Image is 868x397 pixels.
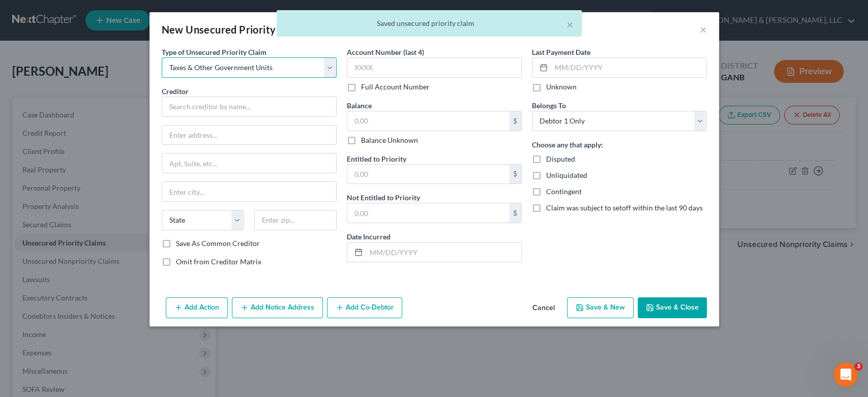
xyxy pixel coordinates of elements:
label: Entitled to Priority [347,154,406,164]
input: Enter city... [162,182,336,201]
span: Disputed [546,155,575,163]
input: Enter address... [162,126,336,145]
div: $ [509,203,521,223]
span: Unliquidated [546,171,587,179]
label: Not Entitled to Priority [347,192,420,203]
span: Contingent [546,187,582,196]
button: Add Action [166,297,228,319]
label: Choose any that apply: [532,139,603,150]
label: Account Number (last 4) [347,47,424,57]
span: Omit from Creditor Matrix [176,257,261,266]
button: × [566,18,574,30]
input: 0.00 [347,111,509,131]
label: Save As Common Creditor [176,238,260,249]
input: 0.00 [347,165,509,184]
input: Enter zip... [254,210,337,230]
iframe: Intercom live chat [833,362,858,387]
div: $ [509,165,521,184]
button: Add Co-Debtor [327,297,402,319]
div: Saved unsecured priority claim [285,18,574,28]
label: Full Account Number [361,82,430,92]
span: Creditor [162,87,189,96]
button: Add Notice Address [232,297,323,319]
span: Claim was subject to setoff within the last 90 days [546,203,703,212]
label: Balance Unknown [361,135,418,145]
span: Belongs To [532,101,566,110]
label: Balance [347,100,372,111]
div: $ [509,111,521,131]
label: Date Incurred [347,231,391,242]
span: Type of Unsecured Priority Claim [162,48,266,56]
input: Search creditor by name... [162,97,337,117]
span: 3 [854,362,862,371]
input: XXXX [347,57,522,78]
input: MM/DD/YYYY [366,242,521,262]
button: Save & New [567,297,634,319]
button: Cancel [524,298,563,319]
input: Apt, Suite, etc... [162,154,336,173]
button: Save & Close [638,297,707,319]
label: Unknown [546,82,577,92]
input: MM/DD/YYYY [551,58,706,77]
label: Last Payment Date [532,47,590,57]
input: 0.00 [347,203,509,223]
